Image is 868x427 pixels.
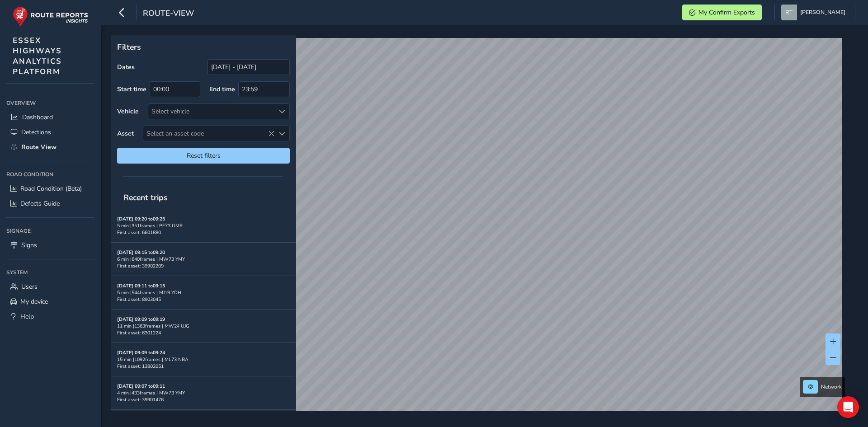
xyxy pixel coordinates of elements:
span: Detections [21,128,51,136]
span: ESSEX HIGHWAYS ANALYTICS PLATFORM [13,35,62,77]
span: First asset: 13802051 [117,363,164,370]
button: Reset filters [117,148,290,164]
div: 15 min | 1092 frames | ML73 NBA [117,356,290,363]
a: Road Condition (Beta) [6,181,94,196]
div: 11 min | 1363 frames | MW24 UJG [117,323,290,329]
a: Detections [6,125,94,140]
div: Overview [6,96,94,110]
span: First asset: 6301224 [117,329,161,336]
a: Signs [6,238,94,253]
div: Road Condition [6,168,94,181]
label: End time [209,85,235,94]
span: First asset: 39902209 [117,263,164,269]
label: Vehicle [117,107,139,116]
div: 5 min | 544 frames | MJ19 YDH [117,289,290,296]
strong: [DATE] 09:07 to 09:11 [117,383,165,389]
strong: [DATE] 09:09 to 09:19 [117,316,165,323]
strong: [DATE] 09:11 to 09:15 [117,282,165,289]
span: Reset filters [124,151,283,160]
label: Dates [117,63,135,71]
span: Road Condition (Beta) [20,184,82,193]
strong: [DATE] 09:15 to 09:20 [117,249,165,256]
label: Asset [117,129,134,138]
button: [PERSON_NAME] [781,5,849,20]
button: My Confirm Exports [682,5,762,20]
span: My device [20,297,48,306]
strong: [DATE] 09:20 to 09:25 [117,216,165,222]
img: rr logo [13,6,88,27]
a: Dashboard [6,110,94,125]
div: Signage [6,224,94,238]
div: 5 min | 351 frames | PF73 UMR [117,222,290,229]
span: route-view [143,8,194,20]
canvas: Map [114,38,842,422]
span: Users [21,282,38,291]
a: Help [6,309,94,324]
p: Filters [117,41,290,53]
div: Select vehicle [148,104,274,119]
span: [PERSON_NAME] [800,5,845,20]
div: 4 min | 433 frames | MW73 YMY [117,389,290,396]
strong: [DATE] 09:09 to 09:24 [117,349,165,356]
label: Start time [117,85,146,94]
span: Network [821,383,842,390]
span: Route View [21,143,57,151]
span: My Confirm Exports [698,8,755,17]
span: Select an asset code [143,126,274,141]
span: First asset: 8903045 [117,296,161,303]
a: Defects Guide [6,196,94,211]
span: First asset: 6601880 [117,229,161,236]
a: Route View [6,140,94,155]
div: 6 min | 640 frames | MW73 YMY [117,256,290,263]
a: Users [6,279,94,294]
span: Dashboard [22,113,53,122]
span: Recent trips [117,186,174,209]
div: Select an asset code [274,126,289,141]
span: Defects Guide [20,199,60,208]
div: System [6,266,94,279]
a: My device [6,294,94,309]
div: Open Intercom Messenger [837,396,859,418]
span: Help [20,312,34,321]
span: Signs [21,241,37,249]
img: diamond-layout [781,5,797,20]
span: First asset: 39901476 [117,396,164,403]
